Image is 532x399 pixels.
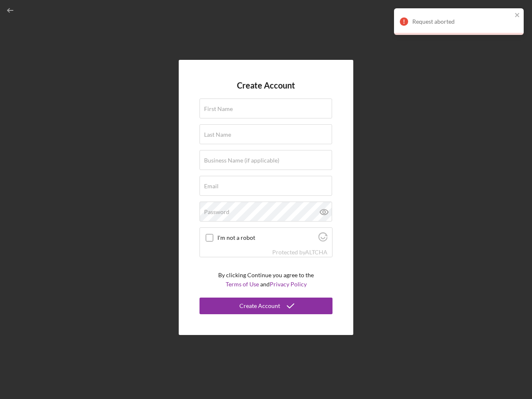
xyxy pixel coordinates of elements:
label: First Name [204,106,233,112]
div: Request aborted [412,18,512,25]
button: close [515,12,520,20]
a: Visit Altcha.org [318,236,328,243]
a: Privacy Policy [270,281,307,288]
label: Password [204,209,229,215]
label: Last Name [204,131,231,138]
label: Business Name (if applicable) [204,157,279,164]
label: Email [204,183,219,190]
a: Visit Altcha.org [305,249,328,256]
div: Create Account [239,298,280,314]
label: I'm not a robot [217,234,316,241]
button: Create Account [199,298,332,314]
div: Protected by [272,249,328,256]
p: By clicking Continue you agree to the and [218,271,314,289]
a: Terms of Use [226,281,259,288]
h4: Create Account [237,81,295,90]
